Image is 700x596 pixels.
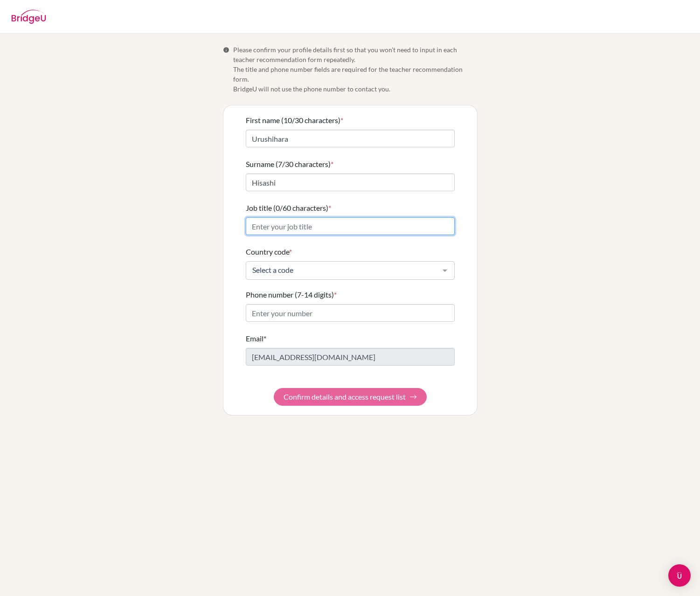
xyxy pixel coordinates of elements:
[246,130,455,147] input: Enter your first name
[246,173,455,191] input: Enter your surname
[246,246,292,257] label: Country code
[246,217,455,235] input: Enter your job title
[668,564,691,587] div: Open Intercom Messenger
[246,159,333,170] label: Surname (7/30 characters)
[246,202,331,214] label: Job title (0/60 characters)
[250,265,436,275] span: Select a code
[233,45,478,94] span: Please confirm your profile details first so that you won’t need to input in each teacher recomme...
[246,115,343,126] label: First name (10/30 characters)
[223,47,229,53] span: Info
[246,289,337,300] label: Phone number (7-14 digits)
[246,333,266,344] label: Email*
[11,10,46,24] img: BridgeU logo
[246,304,455,322] input: Enter your number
